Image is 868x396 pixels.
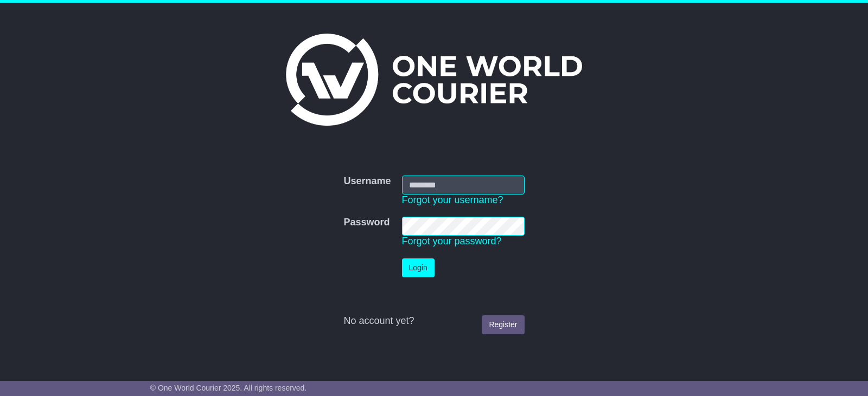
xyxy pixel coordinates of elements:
[343,315,524,327] div: No account yet?
[402,258,435,277] button: Login
[402,194,503,205] a: Forgot your username?
[343,176,391,187] label: Username
[482,315,524,334] a: Register
[286,34,582,126] img: One World
[402,236,502,246] a: Forgot your password?
[150,384,307,392] span: © One World Courier 2025. All rights reserved.
[343,217,390,229] label: Password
